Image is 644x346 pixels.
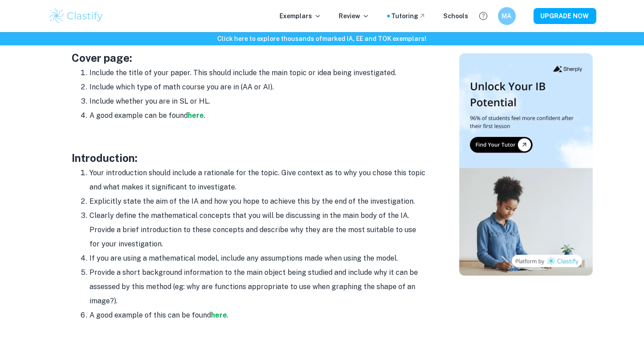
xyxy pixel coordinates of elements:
[339,11,369,21] p: Review
[90,94,428,109] li: Include whether you are in SL or HL.
[90,308,428,322] li: A good example of this can be found .
[534,8,596,24] button: UPGRADE NOW
[444,11,469,21] a: Schools
[476,8,491,24] button: Help and Feedback
[90,209,428,251] li: Clearly define the mathematical concepts that you will be discussing in the main body of the IA. ...
[188,111,204,120] a: here
[72,150,428,166] h3: Introduction:
[90,266,428,308] li: Provide a short background information to the main object being studied and include why it can be...
[211,311,227,319] a: here
[498,7,516,25] button: MA
[392,11,426,21] a: Tutoring
[90,80,428,94] li: Include which type of math course you are in (AA or AI).
[90,109,428,123] li: A good example can be found .
[90,66,428,80] li: Include the title of your paper. This should include the main topic or idea being investigated.
[459,53,593,276] img: Thumbnail
[502,11,512,21] h6: MA
[48,7,105,25] img: Clastify logo
[2,34,642,44] h6: Click here to explore thousands of marked IA, EE and TOK exemplars !
[90,166,428,194] li: Your introduction should include a rationale for the topic. Give context as to why you chose this...
[72,50,428,66] h3: Cover page:
[90,194,428,209] li: Explicitly state the aim of the IA and how you hope to achieve this by the end of the investigation.
[280,11,321,21] p: Exemplars
[90,251,428,266] li: If you are using a mathematical model, include any assumptions made when using the model.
